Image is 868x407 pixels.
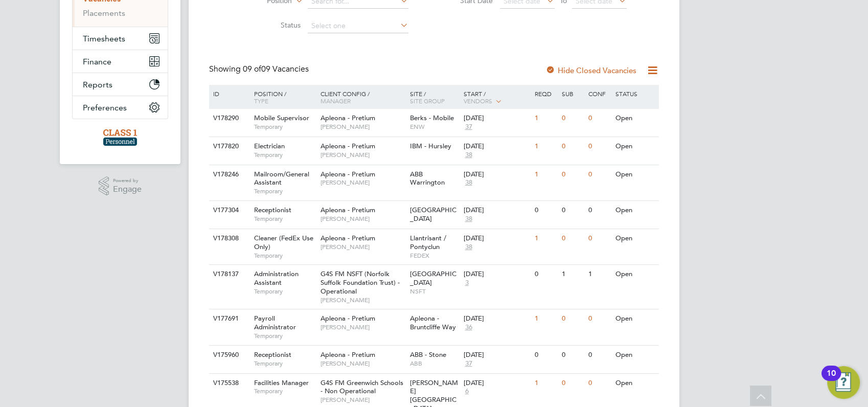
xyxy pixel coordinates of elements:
[211,109,246,128] div: V178290
[321,234,375,242] span: Apleona - Pretium
[586,346,612,365] div: 0
[321,97,351,105] span: Manager
[321,142,375,150] span: Apleona - Pretium
[463,215,473,223] span: 38
[410,314,456,331] span: Apleona - Bruntcliffe Way
[463,359,473,368] span: 37
[321,359,405,368] span: [PERSON_NAME]
[308,19,408,33] input: Select one
[827,373,836,387] div: 10
[532,346,559,365] div: 0
[73,27,168,50] button: Timesheets
[321,170,375,178] span: Apleona - Pretium
[321,314,375,323] span: Apleona - Pretium
[410,206,456,223] span: [GEOGRAPHIC_DATA]
[586,201,612,220] div: 0
[410,123,459,131] span: ENW
[827,366,860,399] button: Open Resource Center, 10 new notifications
[254,269,299,287] span: Administration Assistant
[586,165,612,184] div: 0
[613,346,657,365] div: Open
[254,387,315,395] span: Temporary
[463,97,492,105] span: Vendors
[211,137,246,156] div: V177820
[242,20,301,30] label: Status
[613,265,657,284] div: Open
[321,123,405,131] span: [PERSON_NAME]
[321,215,405,223] span: [PERSON_NAME]
[613,109,657,128] div: Open
[559,229,586,248] div: 0
[586,374,612,393] div: 0
[113,176,142,185] span: Powered by
[83,80,112,89] span: Reports
[211,165,246,184] div: V178246
[463,142,530,151] div: [DATE]
[83,8,125,18] a: Placements
[254,314,296,331] span: Payroll Administrator
[410,114,454,122] span: Berks - Mobile
[254,252,315,260] span: Temporary
[410,359,459,368] span: ABB
[254,215,315,223] span: Temporary
[254,114,309,122] span: Mobile Supervisor
[321,296,405,304] span: [PERSON_NAME]
[254,287,315,296] span: Temporary
[410,97,445,105] span: Site Group
[254,187,315,195] span: Temporary
[318,85,407,109] div: Client Config /
[103,129,138,146] img: class1personnel-logo-retina.png
[321,151,405,159] span: [PERSON_NAME]
[463,351,530,359] div: [DATE]
[99,176,142,196] a: Powered byEngage
[532,374,559,393] div: 1
[73,96,168,119] button: Preferences
[532,229,559,248] div: 1
[463,114,530,123] div: [DATE]
[586,109,612,128] div: 0
[586,229,612,248] div: 0
[211,265,246,284] div: V178137
[463,279,470,287] span: 3
[613,201,657,220] div: Open
[83,57,111,66] span: Finance
[211,309,246,328] div: V177691
[254,97,268,105] span: Type
[559,374,586,393] div: 0
[246,85,318,109] div: Position /
[410,269,456,287] span: [GEOGRAPHIC_DATA]
[613,309,657,328] div: Open
[254,378,309,387] span: Facilities Manager
[211,346,246,365] div: V175960
[254,359,315,368] span: Temporary
[613,137,657,156] div: Open
[83,103,127,112] span: Preferences
[410,234,446,251] span: Llantrisant / Pontyclun
[463,151,473,160] span: 38
[559,85,586,102] div: Sub
[559,309,586,328] div: 0
[463,170,530,179] div: [DATE]
[532,85,559,102] div: Reqd
[586,85,612,102] div: Conf
[407,85,461,109] div: Site /
[211,229,246,248] div: V178308
[410,287,459,296] span: NSFT
[321,114,375,122] span: Apleona - Pretium
[73,50,168,73] button: Finance
[613,374,657,393] div: Open
[559,137,586,156] div: 0
[586,309,612,328] div: 0
[463,323,473,332] span: 36
[613,85,657,102] div: Status
[254,123,315,131] span: Temporary
[463,379,530,388] div: [DATE]
[410,170,445,187] span: ABB Warrington
[463,234,530,243] div: [DATE]
[532,309,559,328] div: 1
[532,165,559,184] div: 1
[321,323,405,331] span: [PERSON_NAME]
[559,109,586,128] div: 0
[410,350,446,359] span: ABB - Stone
[243,64,309,74] span: 09 Vacancies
